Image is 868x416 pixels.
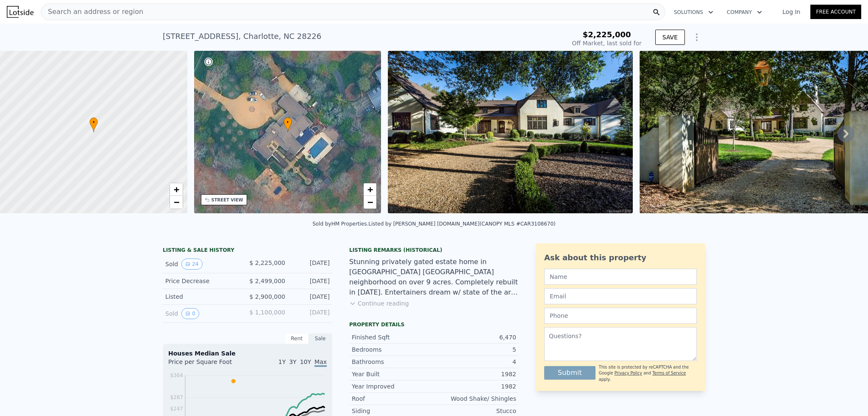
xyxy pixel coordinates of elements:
[284,118,292,126] span: •
[434,394,516,403] div: Wood Shake/ Shingles
[249,278,285,284] span: $ 2,499,000
[165,292,241,301] div: Listed
[89,118,98,126] span: •
[249,259,285,266] span: $ 2,225,000
[434,407,516,415] div: Stucco
[352,333,434,342] div: Finished Sqft
[89,117,98,132] div: •
[165,259,241,270] div: Sold
[168,358,248,371] div: Price per Square Foot
[434,345,516,354] div: 5
[434,382,516,391] div: 1982
[352,394,434,403] div: Roof
[170,196,183,209] a: Zoom out
[349,247,519,253] div: Listing Remarks (Historical)
[364,183,376,196] a: Zoom in
[292,292,330,301] div: [DATE]
[544,269,697,285] input: Name
[352,370,434,378] div: Year Built
[309,333,332,344] div: Sale
[544,308,697,324] input: Phone
[181,308,199,319] button: View historical data
[434,333,516,342] div: 6,470
[388,51,632,213] img: Sale: 89331944 Parcel: 75144115
[300,358,311,365] span: 10Y
[292,308,330,319] div: [DATE]
[165,308,241,319] div: Sold
[720,5,769,20] button: Company
[544,288,697,304] input: Email
[292,259,330,270] div: [DATE]
[367,184,373,195] span: +
[667,5,720,20] button: Solutions
[173,197,179,207] span: −
[655,30,685,45] button: SAVE
[364,196,376,209] a: Zoom out
[583,30,631,39] span: $2,225,000
[284,117,292,132] div: •
[352,345,434,354] div: Bedrooms
[352,358,434,366] div: Bathrooms
[170,372,183,378] tspan: $364
[349,321,519,328] div: Property details
[352,407,434,415] div: Siding
[312,221,368,227] div: Sold by HM Properties .
[314,358,327,367] span: Max
[249,293,285,300] span: $ 2,900,000
[211,197,243,203] div: STREET VIEW
[434,358,516,366] div: 4
[278,358,286,365] span: 1Y
[41,7,143,17] span: Search an address or region
[434,370,516,378] div: 1982
[572,39,642,47] div: Off Market, last sold for
[352,382,434,391] div: Year Improved
[163,30,321,42] div: [STREET_ADDRESS] , Charlotte , NC 28226
[165,277,241,285] div: Price Decrease
[349,257,519,298] div: Stunning privately gated estate home in [GEOGRAPHIC_DATA] [GEOGRAPHIC_DATA] neighborhood on over ...
[599,364,697,383] div: This site is protected by reCAPTCHA and the Google and apply.
[810,5,861,19] a: Free Account
[168,349,327,358] div: Houses Median Sale
[181,259,202,270] button: View historical data
[367,197,373,207] span: −
[7,6,33,18] img: Lotside
[170,406,183,412] tspan: $247
[170,394,183,400] tspan: $287
[652,371,686,375] a: Terms of Service
[170,183,183,196] a: Zoom in
[249,309,285,316] span: $ 1,100,000
[615,371,642,375] a: Privacy Policy
[173,184,179,195] span: +
[292,277,330,285] div: [DATE]
[349,299,409,308] button: Continue reading
[544,366,595,380] button: Submit
[163,247,332,255] div: LISTING & SALE HISTORY
[285,333,309,344] div: Rent
[544,252,697,264] div: Ask about this property
[368,221,555,227] div: Listed by [PERSON_NAME] [DOMAIN_NAME] (CANOPY MLS #CAR3108670)
[289,358,296,365] span: 3Y
[772,8,810,16] a: Log In
[688,29,705,46] button: Show Options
